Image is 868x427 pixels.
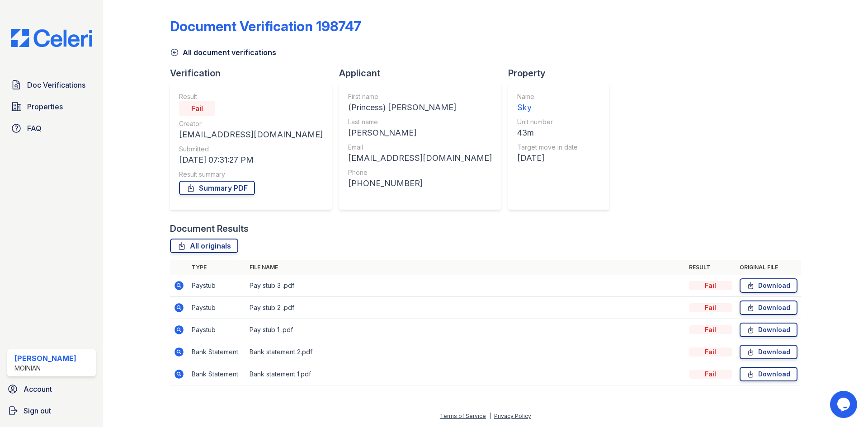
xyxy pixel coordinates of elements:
[348,168,492,177] div: Phone
[494,413,531,419] a: Privacy Policy
[736,260,801,275] th: Original file
[348,152,492,164] div: [EMAIL_ADDRESS][DOMAIN_NAME]
[246,297,685,319] td: Pay stub 2 .pdf
[7,119,96,137] a: FAQ
[348,101,492,114] div: (Princess) [PERSON_NAME]
[689,370,732,379] div: Fail
[4,380,99,398] a: Account
[170,47,276,58] a: All document verifications
[517,152,578,164] div: [DATE]
[179,154,323,166] div: [DATE] 07:31:27 PM
[348,127,492,139] div: [PERSON_NAME]
[348,117,492,127] div: Last name
[348,92,492,101] div: First name
[740,323,797,337] a: Download
[517,92,578,101] div: Name
[188,275,246,297] td: Paystub
[246,363,685,385] td: Bank statement 1.pdf
[517,101,578,114] div: Sky
[517,92,578,114] a: Name Sky
[685,260,736,275] th: Result
[339,67,508,80] div: Applicant
[517,117,578,127] div: Unit number
[170,239,238,253] a: All originals
[170,222,249,235] div: Document Results
[179,181,255,195] a: Summary PDF
[179,145,323,154] div: Submitted
[517,143,578,152] div: Target move in date
[4,402,99,420] a: Sign out
[179,101,215,116] div: Fail
[740,367,797,381] a: Download
[14,353,76,364] div: [PERSON_NAME]
[27,123,42,134] span: FAQ
[7,98,96,116] a: Properties
[179,119,323,128] div: Creator
[740,300,797,315] a: Download
[489,413,491,419] div: |
[179,170,323,179] div: Result summary
[348,143,492,152] div: Email
[170,67,339,80] div: Verification
[188,297,246,319] td: Paystub
[689,325,732,334] div: Fail
[740,278,797,293] a: Download
[740,345,797,359] a: Download
[188,260,246,275] th: Type
[179,92,323,101] div: Result
[27,80,85,90] span: Doc Verifications
[188,363,246,385] td: Bank Statement
[689,347,732,357] div: Fail
[188,319,246,341] td: Paystub
[24,384,52,394] span: Account
[170,18,361,34] div: Document Verification 198747
[689,303,732,312] div: Fail
[246,275,685,297] td: Pay stub 3 .pdf
[440,413,486,419] a: Terms of Service
[188,341,246,363] td: Bank Statement
[246,260,685,275] th: File name
[508,67,617,80] div: Property
[246,341,685,363] td: Bank statement 2.pdf
[27,101,63,112] span: Properties
[348,177,492,190] div: [PHONE_NUMBER]
[179,128,323,141] div: [EMAIL_ADDRESS][DOMAIN_NAME]
[24,405,51,416] span: Sign out
[830,391,859,418] iframe: chat widget
[14,364,76,373] div: Moinian
[689,281,732,290] div: Fail
[4,29,99,47] img: CE_Logo_Blue-a8612792a0a2168367f1c8372b55b34899dd931a85d93a1a3d3e32e68fde9ad4.png
[7,76,96,94] a: Doc Verifications
[246,319,685,341] td: Pay stub 1 .pdf
[517,127,578,139] div: 43m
